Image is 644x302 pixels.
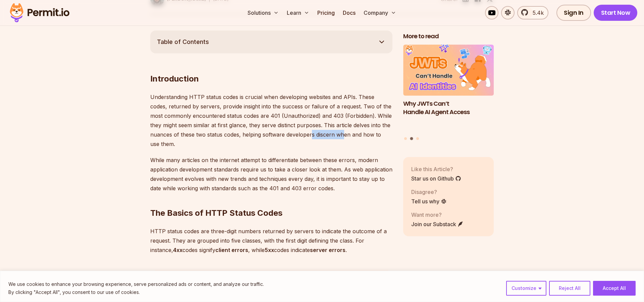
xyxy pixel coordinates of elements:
[215,247,248,253] strong: client errors
[150,155,392,193] p: While many articles on the internet attempt to differentiate between these errors, modern applica...
[8,280,264,288] p: We use cookies to enhance your browsing experience, serve personalized ads or content, and analyz...
[517,6,548,19] a: 5.4k
[403,32,494,41] h2: More to read
[403,45,494,141] div: Posts
[403,99,494,116] h3: Why JWTs Can’t Handle AI Agent Access
[411,165,461,173] p: Like this Article?
[150,226,392,255] p: HTTP status codes are three-digit numbers returned by servers to indicate the outcome of a reques...
[416,137,419,140] button: Go to slide 3
[594,5,638,21] a: Start Now
[411,220,464,228] a: Join our Substack
[173,247,182,253] strong: 4xx
[245,6,281,19] button: Solutions
[150,181,392,218] h2: The Basics of HTTP Status Codes
[265,247,274,253] strong: 5xx
[150,31,392,53] button: Table of Contents
[529,9,544,17] span: 5.4k
[556,5,591,21] a: Sign In
[150,92,392,149] p: Understanding HTTP status codes is crucial when developing websites and APIs. These codes, return...
[340,6,358,19] a: Docs
[8,288,264,296] p: By clicking "Accept All", you consent to our use of cookies.
[411,210,464,218] p: Want more?
[315,6,337,19] a: Pricing
[403,45,494,133] li: 2 of 3
[411,197,447,205] a: Tell us why
[404,137,407,140] button: Go to slide 1
[403,45,494,96] img: Why JWTs Can’t Handle AI Agent Access
[7,1,72,24] img: Permit logo
[549,281,590,296] button: Reject All
[410,137,413,140] button: Go to slide 2
[310,247,345,253] strong: server errors
[284,6,312,19] button: Learn
[361,6,399,19] button: Company
[506,281,546,296] button: Customize
[157,37,209,47] span: Table of Contents
[403,45,494,133] a: Why JWTs Can’t Handle AI Agent AccessWhy JWTs Can’t Handle AI Agent Access
[411,188,447,196] p: Disagree?
[411,174,461,182] a: Star us on Github
[150,47,392,84] h2: Introduction
[593,281,636,296] button: Accept All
